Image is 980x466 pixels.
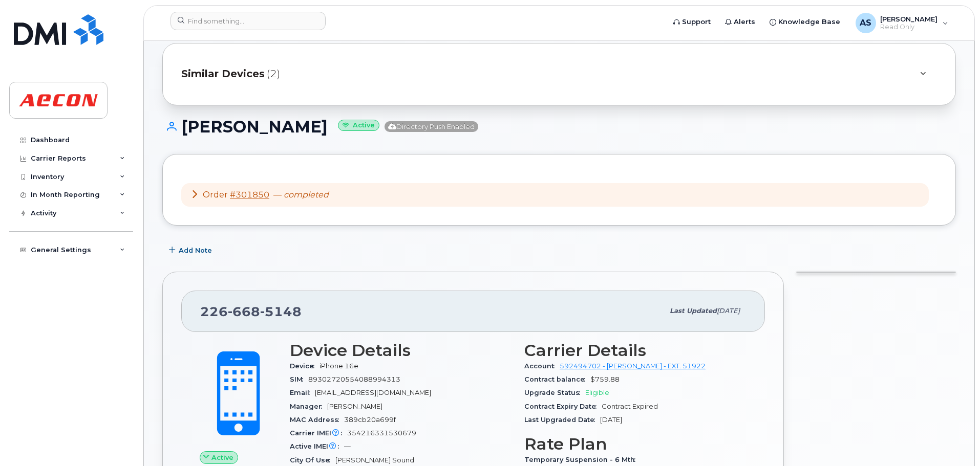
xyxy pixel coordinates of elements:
small: Active [338,120,379,131]
span: Device [290,362,319,370]
span: Read Only [880,23,938,31]
span: SIM [290,375,308,383]
span: 89302720554088994313 [308,375,400,383]
span: Last Upgraded Date [524,416,600,424]
span: 354216331530679 [347,429,416,437]
span: Directory Push Enabled [385,121,478,132]
span: Last updated [670,307,717,315]
span: iPhone 16e [319,362,358,370]
span: [DATE] [600,416,622,424]
span: Knowledge Base [778,17,840,27]
span: Manager [290,403,327,410]
span: [DATE] [717,307,740,315]
div: Adam Singleton [848,13,955,33]
span: AS [860,17,871,29]
h1: [PERSON_NAME] [162,118,956,136]
span: Contract balance [524,375,590,383]
h3: Rate Plan [524,435,747,453]
span: $759.88 [590,375,620,383]
span: Carrier IMEI [290,429,347,437]
span: (2) [267,66,280,81]
span: — [344,442,351,450]
span: Upgrade Status [524,389,585,396]
span: Contract Expired [602,403,658,410]
span: [PERSON_NAME] [880,15,938,23]
span: Support [682,17,711,27]
span: Contract Expiry Date [524,403,602,410]
a: #301850 [230,190,269,199]
input: Find something... [171,12,326,30]
span: Eligible [585,389,609,396]
button: Add Note [162,241,221,259]
a: Support [666,12,718,32]
span: 389cb20a699f [344,416,396,424]
span: Account [524,362,560,370]
span: Temporary Suspension - 6 Mth [524,456,641,463]
a: Knowledge Base [762,12,847,32]
a: Alerts [718,12,762,32]
span: Alerts [734,17,755,27]
span: [PERSON_NAME] [327,403,382,410]
span: [PERSON_NAME] Sound [335,456,414,464]
a: 592494702 - [PERSON_NAME] - EXT. 51922 [560,362,706,370]
em: completed [284,190,329,199]
span: Add Note [179,246,212,255]
h3: Device Details [290,341,512,360]
span: Order [203,190,228,199]
span: Active IMEI [290,442,344,450]
span: Active [211,453,233,462]
span: MAC Address [290,416,344,424]
span: Similar Devices [181,66,265,81]
span: Email [290,389,315,396]
span: 668 [228,304,260,319]
span: — [273,190,329,199]
span: City Of Use [290,456,335,464]
span: [EMAIL_ADDRESS][DOMAIN_NAME] [315,389,431,396]
span: 226 [200,304,302,319]
span: 5148 [260,304,302,319]
h3: Carrier Details [524,341,747,360]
